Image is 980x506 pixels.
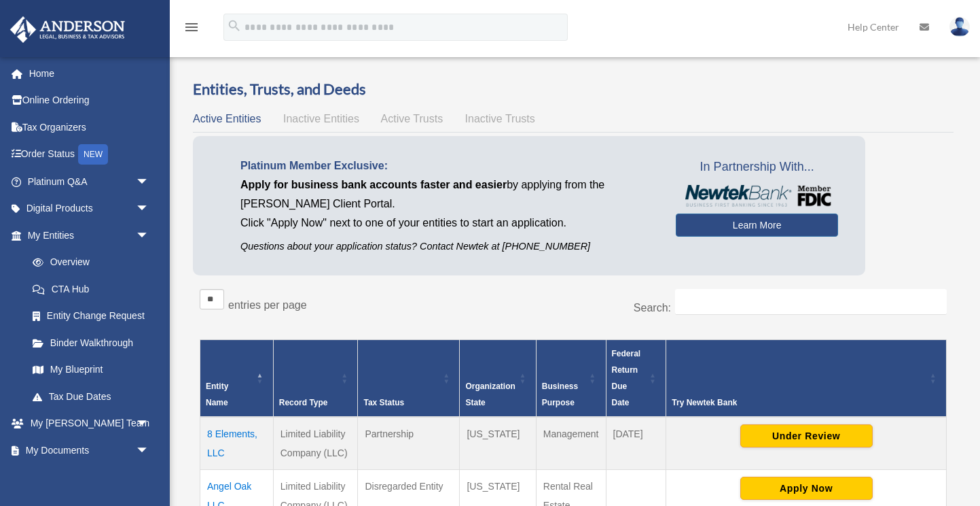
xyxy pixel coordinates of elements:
a: Home [10,60,170,87]
a: Digital Productsarrow_drop_down [10,195,170,222]
a: My [PERSON_NAME] Teamarrow_drop_down [10,410,170,437]
td: Limited Liability Company (LLC) [273,417,358,470]
label: entries per page [228,299,307,311]
td: [DATE] [606,417,666,470]
a: Tax Due Dates [19,383,163,410]
td: 8 Elements, LLC [200,417,274,470]
a: CTA Hub [19,275,163,303]
img: User Pic [949,17,970,37]
a: Binder Walkthrough [19,329,163,356]
span: Active Entities [193,113,261,124]
th: Try Newtek Bank : Activate to sort [666,339,947,417]
button: Apply Now [740,477,873,500]
img: NewtekBankLogoSM.png [683,185,831,207]
a: Overview [19,249,156,276]
th: Business Purpose: Activate to sort [536,339,606,417]
span: Inactive Trusts [465,113,535,124]
span: Active Trusts [381,113,443,124]
span: Tax Status [363,398,404,407]
a: Tax Organizers [10,114,170,141]
button: Under Review [740,424,873,448]
i: search [227,18,242,33]
span: Apply for business bank accounts faster and easier [240,179,507,190]
span: Business Purpose [542,382,578,407]
span: arrow_drop_down [136,437,163,465]
a: My Entitiesarrow_drop_down [10,222,163,249]
th: Entity Name: Activate to invert sorting [200,339,274,417]
span: arrow_drop_down [136,168,163,196]
a: Platinum Q&Aarrow_drop_down [10,168,170,195]
a: menu [183,24,200,35]
span: arrow_drop_down [136,222,163,250]
a: Online Ordering [10,87,170,114]
a: Order StatusNEW [10,141,170,169]
a: My Blueprint [19,356,163,384]
th: Organization State: Activate to sort [460,339,536,417]
a: Entity Change Request [19,303,163,330]
i: menu [183,19,200,35]
td: Partnership [358,417,460,470]
td: Management [536,417,606,470]
th: Record Type: Activate to sort [273,339,358,417]
span: Inactive Entities [283,113,359,124]
span: Record Type [279,398,328,407]
h3: Entities, Trusts, and Deeds [193,79,954,100]
span: Entity Name [206,382,228,407]
th: Federal Return Due Date: Activate to sort [606,339,666,417]
td: [US_STATE] [460,417,536,470]
p: Platinum Member Exclusive: [240,156,655,175]
span: Federal Return Due Date [612,349,641,407]
p: Click "Apply Now" next to one of your entities to start an application. [240,214,655,233]
div: NEW [78,144,108,165]
a: My Documentsarrow_drop_down [10,437,170,464]
p: Questions about your application status? Contact Newtek at [PHONE_NUMBER] [240,238,655,255]
label: Search: [634,302,671,314]
div: Try Newtek Bank [672,394,926,411]
span: Organization State [465,382,515,407]
th: Tax Status: Activate to sort [358,339,460,417]
a: Learn More [676,214,838,237]
span: arrow_drop_down [136,410,163,438]
span: arrow_drop_down [136,195,163,223]
span: In Partnership With... [676,156,838,178]
img: Anderson Advisors Platinum Portal [6,16,129,43]
p: by applying from the [PERSON_NAME] Client Portal. [240,175,655,214]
